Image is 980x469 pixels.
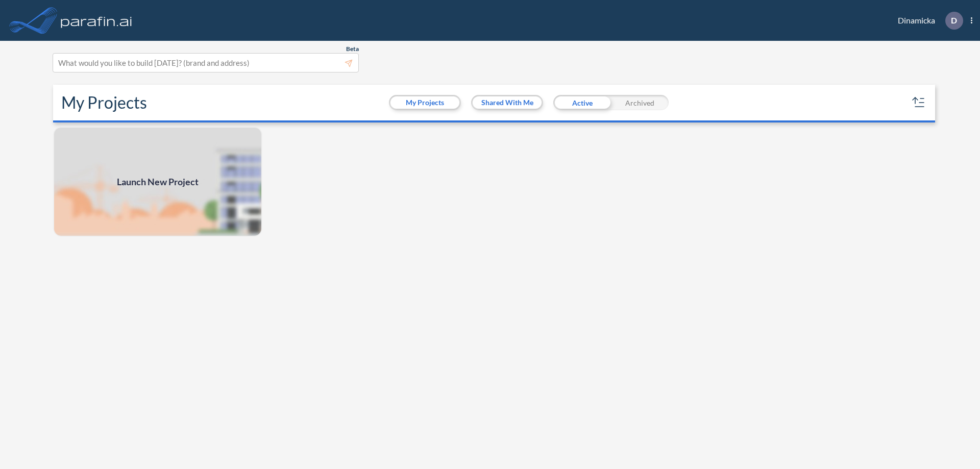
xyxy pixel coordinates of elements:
[346,45,359,53] span: Beta
[390,96,459,109] button: My Projects
[553,95,611,110] div: Active
[61,93,147,112] h2: My Projects
[53,127,262,237] a: Launch New Project
[911,94,927,111] button: sort
[883,12,972,30] div: Dinamicka
[59,10,134,31] img: logo
[951,16,957,25] p: D
[611,95,669,110] div: Archived
[473,96,542,109] button: Shared With Me
[117,175,199,189] span: Launch New Project
[53,127,262,237] img: add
